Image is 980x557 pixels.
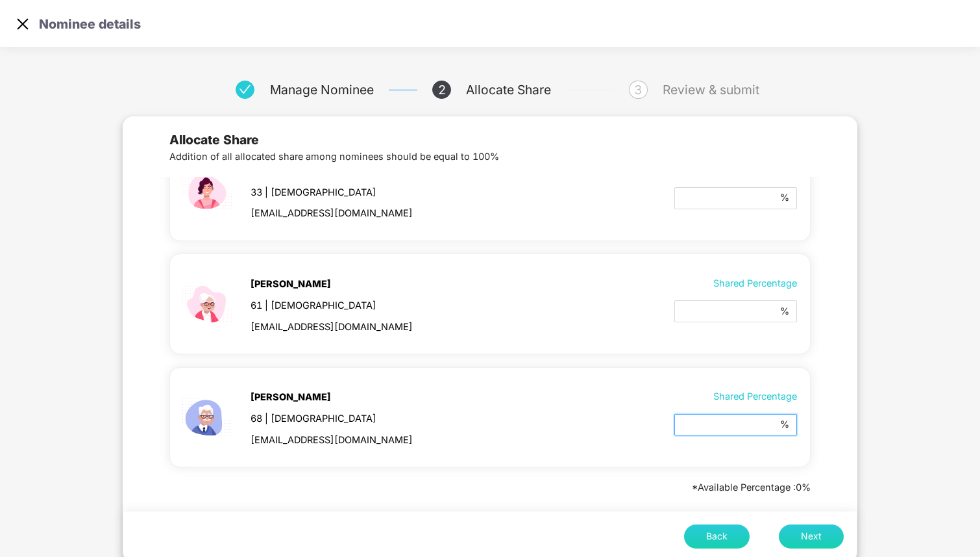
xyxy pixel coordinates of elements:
span: check [239,83,251,96]
span: 68 | [DEMOGRAPHIC_DATA] [251,411,413,426]
div: Manage Nominee [270,79,374,100]
span: 33 | [DEMOGRAPHIC_DATA] [251,185,413,200]
span: [EMAIL_ADDRESS][DOMAIN_NAME] [251,320,413,335]
span: % [780,417,789,433]
span: Allocate Share [169,130,811,149]
span: [EMAIL_ADDRESS][DOMAIN_NAME] [251,206,413,221]
img: svg+xml;base64,PHN2ZyB4bWxucz0iaHR0cDovL3d3dy53My5vcmcvMjAwMC9zdmciIHdpZHRoPSIyMjQiIGhlaWdodD0iMT... [175,272,239,336]
span: Shared Percentage [674,276,798,291]
button: Back [684,525,750,549]
span: Addition of all allocated share among nominees should be equal to 100% [169,149,811,164]
img: svg+xml;base64,PHN2ZyB4bWxucz0iaHR0cDovL3d3dy53My5vcmcvMjAwMC9zdmciIHhtbG5zOnhsaW5rPSJodHRwOi8vd3... [175,385,239,449]
span: % [780,304,789,319]
button: Next [779,525,844,549]
p: *Available Percentage : 0 % [169,480,811,495]
span: Shared Percentage [674,389,798,404]
span: [PERSON_NAME] [251,390,413,405]
span: [EMAIL_ADDRESS][DOMAIN_NAME] [251,433,413,448]
div: Review & submit [663,79,759,100]
span: % [780,190,789,206]
span: [PERSON_NAME] [251,277,413,292]
img: svg+xml;base64,PHN2ZyB4bWxucz0iaHR0cDovL3d3dy53My5vcmcvMjAwMC9zdmciIHdpZHRoPSIzMCIgaGVpZ2h0PSIzMC... [13,14,32,34]
span: 61 | [DEMOGRAPHIC_DATA] [251,298,413,313]
p: Nominee details [39,14,141,30]
img: svg+xml;base64,PHN2ZyB4bWxucz0iaHR0cDovL3d3dy53My5vcmcvMjAwMC9zdmciIHdpZHRoPSIyMjQiIGhlaWdodD0iMT... [175,159,239,222]
div: Allocate Share [466,79,551,100]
